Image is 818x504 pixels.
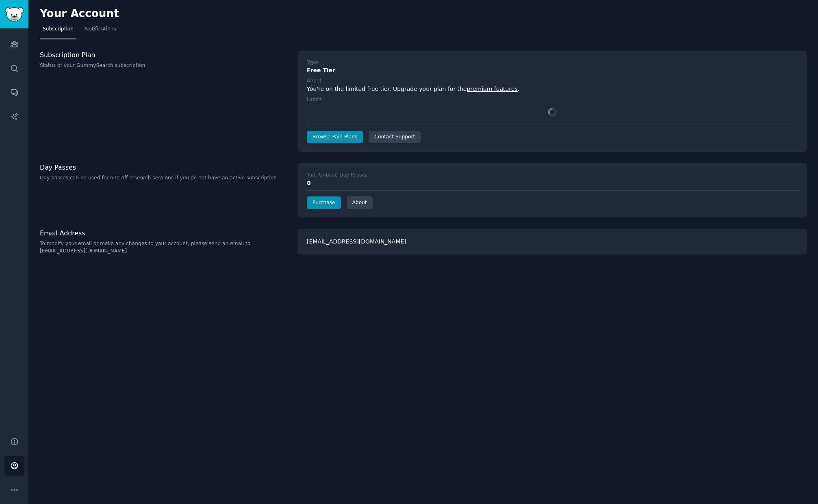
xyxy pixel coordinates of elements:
[369,131,421,144] a: Contact Support
[307,172,367,179] div: Your Unused Day Passes
[40,51,290,59] h3: Subscription Plan
[82,23,119,39] a: Notifications
[40,229,290,237] h3: Email Address
[40,240,290,254] p: To modify your email or make any changes to your account, please send an email to [EMAIL_ADDRESS]...
[307,196,341,209] a: Purchase
[85,26,116,33] span: Notifications
[347,196,373,209] a: About
[307,59,318,67] div: Type
[5,7,24,22] img: GummySearch logo
[40,23,76,39] a: Subscription
[307,85,798,93] div: You're on the limited free tier. Upgrade your plan for the .
[43,26,74,33] span: Subscription
[307,131,363,144] a: Browse Paid Plans
[307,96,322,103] div: Limits
[40,163,290,172] h3: Day Passes
[307,66,798,75] div: Free Tier
[40,7,119,20] h2: Your Account
[298,229,807,254] div: [EMAIL_ADDRESS][DOMAIN_NAME]
[467,86,518,92] a: premium features
[307,78,321,85] div: About
[307,179,798,187] div: 0
[40,174,290,182] p: Day passes can be used for one-off research sessions if you do not have an active subscription
[40,62,290,69] p: Status of your GummySearch subscription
